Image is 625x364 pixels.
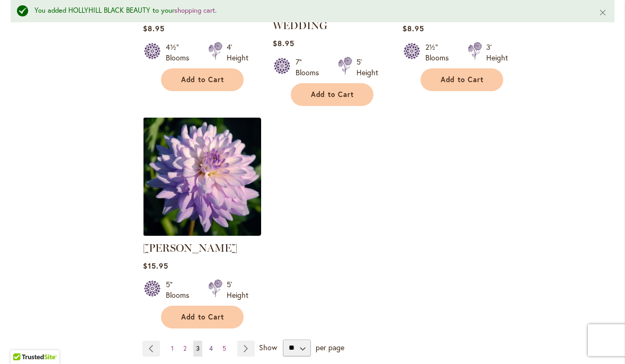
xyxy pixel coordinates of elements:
[143,118,261,236] img: JORDAN NICOLE
[486,42,508,64] div: 3' Height
[273,39,294,49] span: $8.95
[166,280,195,301] div: 5" Blooms
[403,24,424,34] span: $8.95
[259,342,277,352] span: Show
[196,345,200,353] span: 3
[143,228,261,238] a: JORDAN NICOLE
[183,345,186,353] span: 2
[220,341,229,357] a: 5
[143,261,168,271] span: $15.95
[227,280,248,301] div: 5' Height
[143,242,237,255] a: [PERSON_NAME]
[356,57,378,78] div: 5' Height
[34,6,583,16] div: You added HOLLYHILL BLACK BEAUTY to your .
[171,345,174,353] span: 1
[296,57,325,78] div: 7" Blooms
[8,326,38,356] iframe: Launch Accessibility Center
[207,341,216,357] a: 4
[311,91,354,100] span: Add to Cart
[222,345,226,353] span: 5
[143,24,165,34] span: $8.95
[273,5,375,32] a: [PERSON_NAME]'S WEDDING
[421,69,503,92] button: Add to Cart
[161,306,244,329] button: Add to Cart
[181,341,189,357] a: 2
[209,345,213,353] span: 4
[181,76,225,85] span: Add to Cart
[227,42,248,64] div: 4' Height
[291,84,373,106] button: Add to Cart
[166,42,195,64] div: 4½" Blooms
[316,342,344,352] span: per page
[161,69,244,92] button: Add to Cart
[168,341,176,357] a: 1
[425,42,455,64] div: 2½" Blooms
[181,313,225,322] span: Add to Cart
[174,6,215,15] a: shopping cart
[441,76,484,85] span: Add to Cart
